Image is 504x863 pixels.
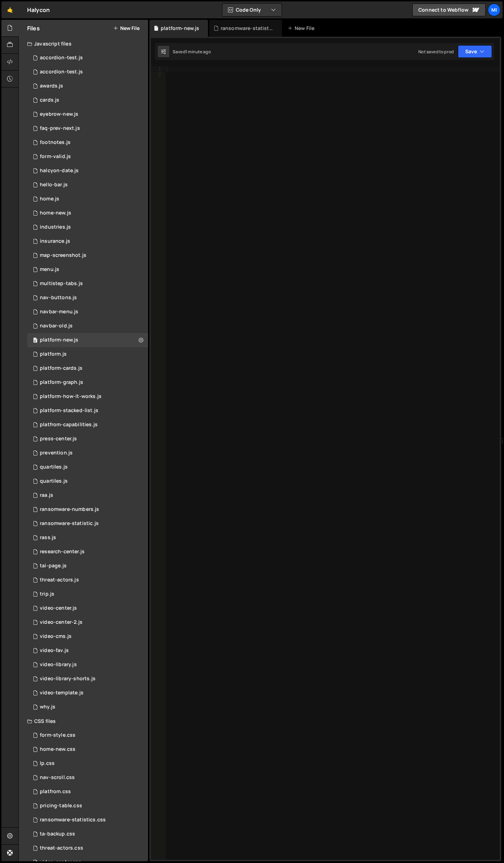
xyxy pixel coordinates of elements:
div: 6189/36096.js [27,65,148,79]
div: platform-stacked-list.js [40,408,98,414]
div: 1 minute ago [185,49,211,55]
div: nav-buttons.js [40,295,77,301]
div: 6189/37423.js [27,418,148,432]
div: 6189/37013.js [27,390,148,404]
div: 1 [151,66,166,72]
div: 6189/35658.js [27,559,148,573]
div: 6189/12195.js [27,700,148,714]
div: video-library.js [40,662,77,668]
div: 6189/29467.js [27,248,148,262]
div: 2 [151,72,166,78]
div: quartiles.js [40,478,68,484]
div: faq-prev-next.js [40,125,80,132]
button: Code Only [222,4,282,16]
button: New File [113,25,140,31]
div: video-library-shorts.js [40,676,96,682]
div: home.js [40,196,59,202]
div: awards.js [40,83,63,89]
div: 6189/18844.js [27,305,148,319]
div: 6189/43633.js [27,291,148,305]
div: ransomware-statistics.css [40,817,106,823]
div: 6189/28091.js [27,601,148,615]
div: 6189/30091.css [27,827,148,841]
div: 6189/29927.css [27,841,148,855]
div: Saved [173,49,211,55]
div: 6189/45979.css [27,742,148,756]
div: 6189/17950.js [27,474,148,488]
a: Mi [488,4,500,16]
div: why.js [40,704,55,710]
div: video-template.js [40,690,84,696]
div: 6189/13140.js [27,262,148,277]
div: platform.js [40,351,67,357]
div: platform-cards.js [40,365,82,372]
div: tai-page.js [40,563,67,569]
div: insurance.js [40,238,70,245]
div: navbar-old.js [40,323,73,329]
div: 6189/15495.js [27,347,148,361]
div: 6189/32068.js [27,234,148,248]
div: 6189/18852.js [27,178,148,192]
div: industries.js [40,224,71,230]
div: 6189/28936.js [27,686,148,700]
div: 6189/43837.js [27,319,148,333]
div: home-new.js [40,210,71,216]
div: 6189/36741.js [27,277,148,291]
div: video-center-2.js [40,619,82,626]
div: menu.js [40,266,59,273]
div: 6189/43597.js [27,545,148,559]
div: 6189/42792.css [27,728,148,742]
div: multistep-tabs.js [40,280,83,287]
div: 6189/36539.js [27,375,148,390]
div: 6189/28776.js [27,615,148,629]
div: quartiles.js [40,464,68,470]
div: 6189/29928.js [27,573,148,587]
div: form-style.css [40,732,75,738]
div: 6189/36953.js [27,404,148,418]
div: lp.css [40,760,55,767]
a: Connect to Webflow [412,4,486,16]
div: 6189/12140.js [27,192,148,206]
div: 6189/12584.js [27,502,148,517]
div: 6189/41799.css [27,813,148,827]
div: New File [288,25,317,32]
div: 6189/30861.js [27,93,148,107]
div: form-valid.js [40,153,71,160]
div: eyebrow-new.js [40,111,78,117]
div: 6189/29553.js [27,672,148,686]
div: 6189/15230.js [27,432,148,446]
div: trip.js [40,591,54,597]
div: 6189/47037.js [27,333,148,347]
div: map-screenshot.js [40,252,86,259]
div: 6189/19448.js [27,135,148,150]
div: ransomware-statistic.js [40,520,99,527]
div: Halycon [27,6,50,14]
div: 6189/36736.css [27,799,148,813]
div: 6189/12568.js [27,79,148,93]
div: platform-new.js [161,25,199,32]
div: 6189/43661.css [27,771,148,785]
div: 6189/37034.js [27,587,148,601]
div: 6189/36566.css [27,785,148,799]
div: cards.js [40,97,59,103]
div: pricing-table.css [40,803,82,809]
div: rass.js [40,535,56,541]
div: 6189/29441.js [27,629,148,644]
div: 6189/11702.js [27,531,148,545]
div: 6189/41793.js [27,517,148,531]
div: 6189/28381.js [27,164,148,178]
div: video-center.js [40,605,77,611]
div: 6189/45936.js [27,206,148,220]
div: 6189/12104.js [27,446,148,460]
div: prevention.js [40,450,73,456]
div: halcyon-date.js [40,168,79,174]
div: platform-new.js [40,337,78,343]
div: 6189/44508.js [27,107,148,121]
div: 6189/23356.js [27,150,148,164]
div: ta-backup.css [40,831,75,837]
div: footnotes.js [40,139,70,146]
div: platform-how-it-works.js [40,393,102,400]
div: accordion-test.js [40,69,83,75]
div: 6189/14143.js [27,51,148,65]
